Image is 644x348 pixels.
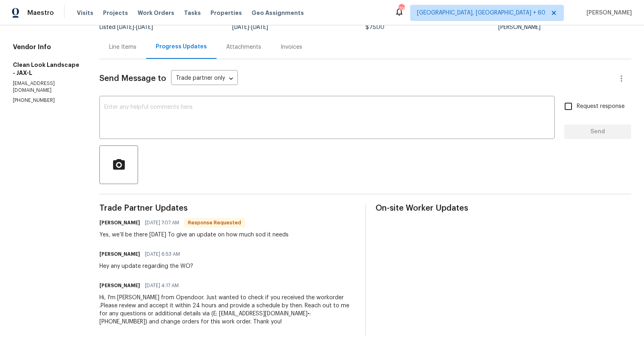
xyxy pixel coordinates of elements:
div: Line Items [109,43,136,51]
p: [EMAIL_ADDRESS][DOMAIN_NAME] [13,80,80,94]
h6: [PERSON_NAME] [99,219,140,227]
h5: Clean Look Landscape - JAX-L [13,61,80,77]
span: Projects [103,9,128,17]
div: Attachments [226,43,261,51]
span: [DATE] [117,25,134,30]
span: Request response [577,102,625,111]
p: [PHONE_NUMBER] [13,97,80,104]
span: Listed [99,25,153,30]
div: Yes, we’ll be there [DATE] To give an update on how much sod it needs [99,231,289,239]
span: Tasks [184,10,201,16]
span: [GEOGRAPHIC_DATA], [GEOGRAPHIC_DATA] + 60 [417,9,545,17]
div: Hey any update regarding the WO? [99,262,193,270]
span: [PERSON_NAME] [583,9,632,17]
span: [DATE] 4:17 AM [145,282,179,290]
span: $75.00 [365,25,384,30]
div: 792 [398,5,404,13]
span: Geo Assignments [252,9,304,17]
span: - [117,25,153,30]
span: [DATE] [232,25,249,30]
span: - [232,25,268,30]
div: Invoices [281,43,302,51]
div: Hi, I'm [PERSON_NAME] from Opendoor. Just wanted to check if you received the workorder .Please r... [99,294,355,326]
h6: [PERSON_NAME] [99,250,140,258]
span: Trade Partner Updates [99,204,355,212]
div: Progress Updates [156,43,207,51]
div: [PERSON_NAME] [498,25,631,30]
span: Properties [211,9,242,17]
div: Trade partner only [171,72,238,85]
span: Visits [77,9,93,17]
span: On-site Worker Updates [376,204,631,212]
h4: Vendor Info [13,43,80,51]
span: Send Message to [99,75,166,83]
span: [DATE] [136,25,153,30]
h6: [PERSON_NAME] [99,282,140,290]
span: Response Requested [185,219,244,227]
span: [DATE] 7:07 AM [145,219,179,227]
span: [DATE] [251,25,268,30]
span: Work Orders [138,9,174,17]
span: Maestro [27,9,54,17]
span: [DATE] 6:53 AM [145,250,180,258]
